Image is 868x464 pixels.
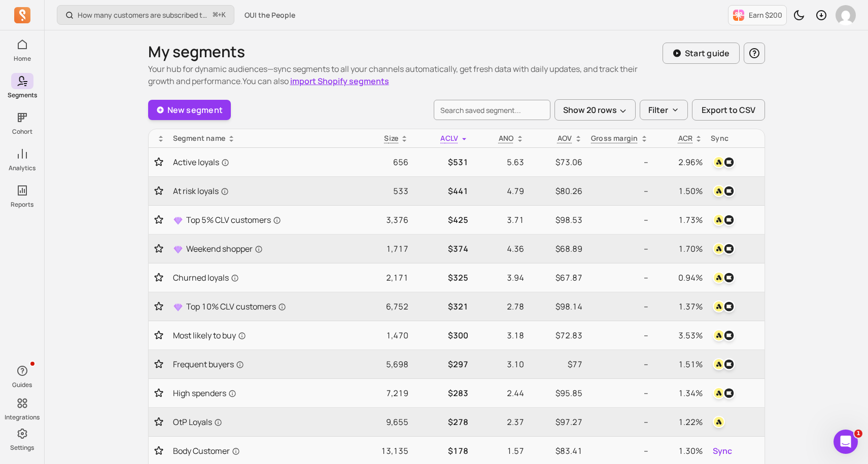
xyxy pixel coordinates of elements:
img: avatar [836,5,856,25]
p: $98.14 [532,300,582,313]
p: 2.96% [656,156,703,168]
span: Active loyals [173,156,229,168]
button: How many customers are subscribed to my email list?⌘+K [57,5,234,25]
img: klaviyo [723,300,735,313]
p: 13,135 [358,445,409,457]
p: Your hub for dynamic audiences—sync segments to all your channels automatically, get fresh data w... [148,63,663,87]
p: -- [591,358,648,370]
p: 3.71 [476,214,524,226]
a: Churned loyals [173,272,350,284]
span: Top 10% CLV customers [186,300,286,313]
p: -- [591,214,648,226]
kbd: K [222,11,226,19]
p: $425 [416,214,468,226]
button: attentiveklaviyo [711,154,737,170]
p: 4.79 [476,185,524,197]
button: Export to CSV [692,99,765,121]
p: $95.85 [532,387,582,399]
p: -- [591,387,648,399]
p: 6,752 [358,300,409,313]
div: Sync [711,133,760,143]
p: Earn $200 [749,10,782,20]
p: 1.30% [656,445,703,457]
a: Frequent buyers [173,358,350,370]
button: attentiveklaviyo [711,385,737,401]
p: 3.10 [476,358,524,370]
p: 1.50% [656,185,703,197]
a: New segment [148,100,231,120]
p: Gross margin [591,133,638,143]
p: $80.26 [532,185,582,197]
button: Toggle favorite [153,446,165,456]
img: attentive [713,243,725,255]
img: klaviyo [723,329,735,341]
p: Segments [8,91,37,99]
span: OUI the People [245,10,295,20]
a: Most likely to buy [173,329,350,341]
img: attentive [713,156,725,168]
p: $300 [416,329,468,341]
p: $321 [416,300,468,313]
p: -- [591,156,648,168]
button: Show 20 rows [554,99,636,121]
p: $531 [416,156,468,168]
p: Guides [12,381,32,389]
button: Toggle favorite [153,157,165,167]
p: $83.41 [532,445,582,457]
p: 3.94 [476,272,524,284]
button: Toggle favorite [153,301,165,312]
span: Export to CSV [702,104,755,116]
p: $283 [416,387,468,399]
button: OUI the People [238,6,301,24]
img: attentive [713,387,725,399]
img: klaviyo [723,358,735,370]
span: ACLV [440,133,458,143]
span: You can also [242,75,389,87]
button: attentiveklaviyo [711,269,737,286]
a: OtP Loyals [173,416,350,428]
p: ACR [678,133,693,143]
button: attentiveklaviyo [711,298,737,315]
p: $67.87 [532,272,582,284]
kbd: ⌘ [213,9,218,22]
img: attentive [713,214,725,226]
img: klaviyo [723,272,735,284]
button: attentiveklaviyo [711,212,737,228]
img: attentive [713,358,725,370]
img: attentive [713,272,725,284]
p: 4.36 [476,243,524,255]
p: 2.78 [476,300,524,313]
p: Start guide [685,47,730,59]
p: 533 [358,185,409,197]
a: High spenders [173,387,350,399]
p: $325 [416,272,468,284]
img: attentive [713,416,725,428]
span: Size [384,133,398,143]
img: klaviyo [723,214,735,226]
p: $68.89 [532,243,582,255]
span: Top 5% CLV customers [186,214,281,226]
button: Earn $200 [728,5,787,25]
p: $441 [416,185,468,197]
button: attentive [711,414,727,430]
p: 3.18 [476,329,524,341]
button: Toggle favorite [153,330,165,340]
span: Churned loyals [173,272,239,284]
span: At risk loyals [173,185,229,197]
a: import Shopify segments [290,75,389,87]
p: $178 [416,445,468,457]
p: Home [14,55,31,63]
p: 1.34% [656,387,703,399]
p: -- [591,272,648,284]
p: 5.63 [476,156,524,168]
p: -- [591,329,648,341]
p: 1.70% [656,243,703,255]
p: $72.83 [532,329,582,341]
span: Weekend shopper [186,243,263,255]
span: ANO [499,133,514,143]
p: 9,655 [358,416,409,428]
p: 1.22% [656,416,703,428]
img: klaviyo [723,156,735,168]
button: attentiveklaviyo [711,356,737,372]
button: Start guide [663,43,740,64]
